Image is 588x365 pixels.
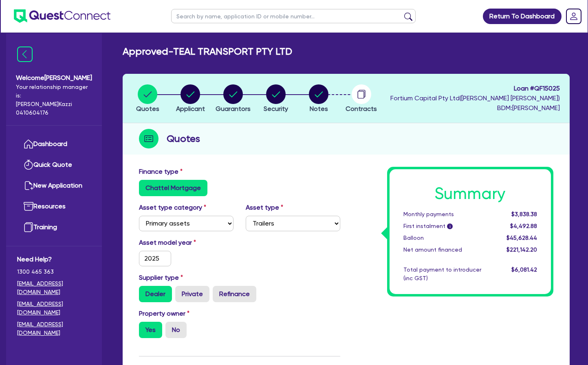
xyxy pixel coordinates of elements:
[447,223,453,229] span: i
[510,223,537,229] span: $4,492.88
[17,46,33,62] img: icon-menu-close
[165,322,187,338] label: No
[483,9,562,24] a: Return To Dashboard
[511,266,537,273] span: $6,081.42
[176,105,205,113] span: Applicant
[133,238,240,248] label: Asset model year
[17,217,91,238] a: Training
[139,180,207,196] label: Chattel Mortgage
[397,246,495,254] div: Net amount financed
[346,105,377,113] span: Contracts
[139,203,206,212] label: Asset type category
[507,246,537,253] span: $221,142.20
[213,286,256,302] label: Refinance
[403,184,537,204] h1: Summary
[397,234,495,242] div: Balloon
[17,300,91,317] a: [EMAIL_ADDRESS][DOMAIN_NAME]
[139,273,183,283] label: Supplier type
[263,84,288,114] button: Security
[17,175,91,196] a: New Application
[507,234,537,241] span: $45,628.44
[17,254,91,264] span: Need Help?
[310,105,328,113] span: Notes
[511,211,537,217] span: $3,838.38
[175,286,209,302] label: Private
[24,181,33,190] img: new-application
[345,84,377,114] button: Contracts
[136,84,160,114] button: Quotes
[139,309,189,319] label: Property owner
[139,322,162,338] label: Yes
[308,84,329,114] button: Notes
[264,105,288,113] span: Security
[139,167,183,177] label: Finance type
[390,103,560,113] span: BDM: [PERSON_NAME]
[167,131,200,146] h2: Quotes
[24,222,33,232] img: training
[216,105,251,113] span: Guarantors
[246,203,283,212] label: Asset type
[17,155,91,175] a: Quick Quote
[14,9,110,23] img: quest-connect-logo-blue
[390,94,560,102] span: Fortium Capital Pty Ltd ( [PERSON_NAME] [PERSON_NAME] )
[17,134,91,155] a: Dashboard
[397,210,495,219] div: Monthly payments
[24,160,33,170] img: quick-quote
[123,46,292,58] h2: Approved - TEAL TRANSPORT PTY LTD
[397,222,495,230] div: First instalment
[563,6,584,27] a: Dropdown toggle
[16,73,92,83] span: Welcome [PERSON_NAME]
[139,129,159,148] img: step-icon
[16,83,92,117] span: Your relationship manager is: [PERSON_NAME] Kazzi 0410604176
[171,9,416,23] input: Search by name, application ID or mobile number...
[17,279,91,296] a: [EMAIL_ADDRESS][DOMAIN_NAME]
[397,265,495,283] div: Total payment to introducer (inc GST)
[390,84,560,93] span: Loan # QF15025
[17,196,91,217] a: Resources
[215,84,251,114] button: Guarantors
[176,84,205,114] button: Applicant
[17,268,91,276] span: 1300 465 363
[24,201,33,211] img: resources
[139,286,172,302] label: Dealer
[17,320,91,337] a: [EMAIL_ADDRESS][DOMAIN_NAME]
[136,105,159,113] span: Quotes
